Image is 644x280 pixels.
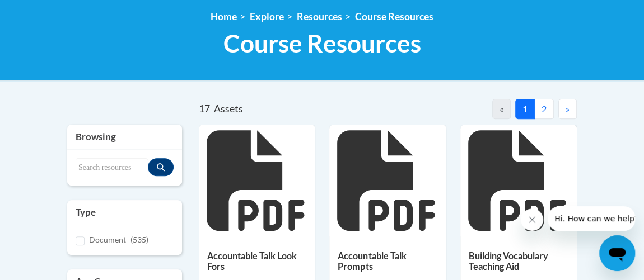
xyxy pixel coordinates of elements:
iframe: Message from company [548,206,635,231]
h5: Accountable Talk Look Fors [207,250,307,272]
a: Course Resources [355,11,433,22]
h5: Building Vocabulary Teaching Aid [469,250,568,272]
a: Explore [250,11,284,22]
button: 1 [515,99,535,119]
iframe: Close message [521,208,543,231]
input: Search resources [76,158,148,177]
button: Search resources [148,158,174,176]
button: 2 [534,99,554,119]
span: Assets [214,103,243,115]
span: 17 [199,103,210,115]
span: Hi. How can we help? [7,8,91,17]
span: Course Resources [223,29,421,58]
h5: Accountable Talk Prompts [338,250,437,272]
button: Next [558,99,577,119]
iframe: Button to launch messaging window [599,235,635,271]
a: Resources [297,11,342,22]
span: (535) [130,235,148,244]
span: Document [89,235,126,244]
span: » [566,103,570,114]
h3: Browsing [76,130,174,144]
nav: Pagination Navigation [388,99,577,119]
a: Home [211,11,237,22]
h3: Type [76,206,174,219]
